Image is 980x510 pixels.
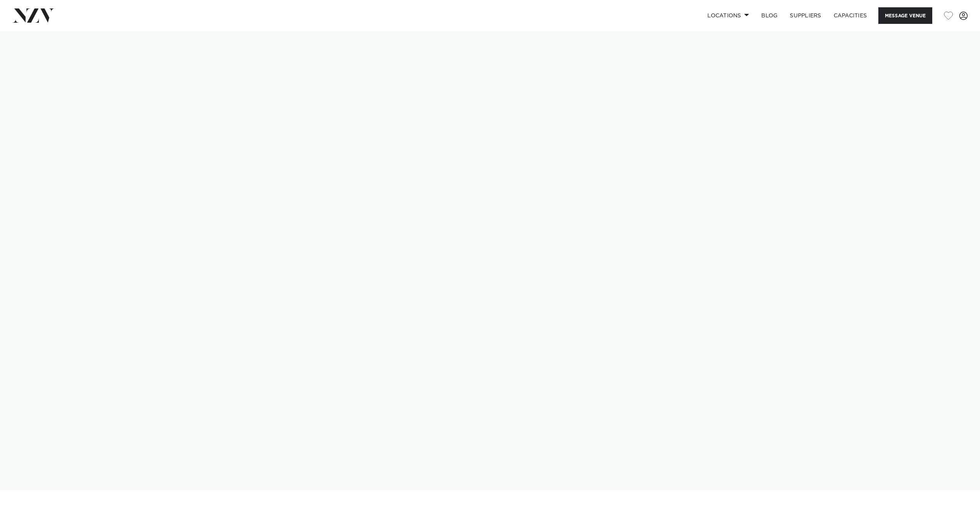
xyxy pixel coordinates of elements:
[878,7,932,24] button: Message Venue
[828,7,873,24] a: Capacities
[755,7,784,24] a: BLOG
[784,7,827,24] a: SUPPLIERS
[701,7,755,24] a: Locations
[12,8,54,22] img: nzv-logo.png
